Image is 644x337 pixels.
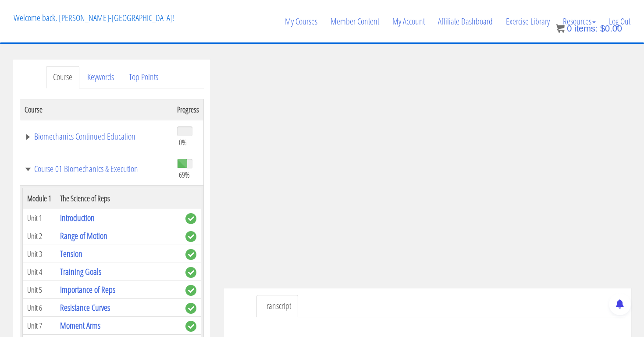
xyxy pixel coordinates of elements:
bdi: 0.00 [600,24,622,33]
a: Introduction [60,212,95,224]
a: Member Content [324,0,386,42]
a: Moment Arms [60,319,100,331]
a: Keywords [80,66,121,88]
a: Resistance Curves [60,302,110,313]
a: Resources [556,0,602,42]
span: complete [185,249,196,260]
td: Unit 2 [22,227,56,245]
span: complete [185,285,196,296]
a: Affiliate Dashboard [431,0,499,42]
span: $ [600,24,605,33]
a: Exercise Library [499,0,556,42]
td: Unit 1 [22,209,56,227]
td: Unit 4 [22,263,56,281]
a: Course 01 Biomechanics & Execution [25,165,168,173]
span: complete [185,267,196,278]
span: 0% [179,137,187,147]
a: My Courses [278,0,324,42]
td: Unit 7 [22,317,56,335]
span: complete [185,213,196,224]
a: Importance of Reps [60,284,115,295]
a: Transcript [256,295,298,317]
a: Top Points [122,66,165,88]
span: 0 [567,24,572,33]
span: complete [185,231,196,242]
span: items: [574,24,598,33]
a: Biomechanics Continued Education [25,132,168,141]
span: complete [185,303,196,314]
td: Unit 5 [22,281,56,299]
td: Unit 6 [22,299,56,317]
span: 69% [179,170,190,179]
a: Log Out [602,0,637,42]
a: Course [46,66,79,88]
th: Course [20,99,173,120]
a: 0 items: $0.00 [556,24,622,33]
th: The Science of Reps [56,188,181,209]
a: Tension [60,248,82,260]
p: Welcome back, [PERSON_NAME]-[GEOGRAPHIC_DATA]! [7,0,181,35]
a: Range of Motion [60,230,107,242]
img: icon11.png [556,24,565,33]
span: complete [185,321,196,332]
td: Unit 3 [22,245,56,263]
th: Module 1 [22,188,56,209]
a: My Account [386,0,431,42]
a: Training Goals [60,266,101,277]
th: Progress [173,99,204,120]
